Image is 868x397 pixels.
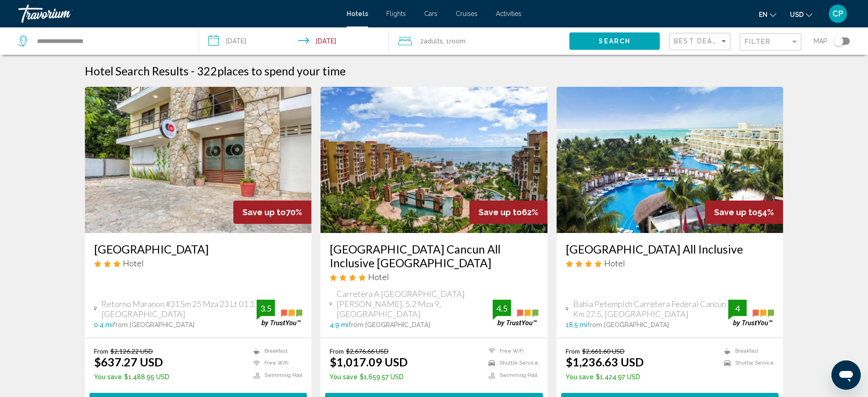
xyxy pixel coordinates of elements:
[814,35,827,48] span: Map
[674,38,728,46] mat-select: Sort by
[242,207,286,217] span: Save up to
[217,64,346,78] span: places to spend your time
[101,299,257,319] span: Retorno Maranon #31 Sm 25 Mza 23 Lt 01 3, [GEOGRAPHIC_DATA]
[347,10,368,17] a: Hotels
[94,373,122,381] span: You save
[674,37,722,45] span: Best Deals
[566,355,644,369] ins: $1,236.63 USD
[337,289,493,319] span: Carretera A [GEOGRAPHIC_DATA][PERSON_NAME]. 5.2 Mza 9, [GEOGRAPHIC_DATA]
[582,347,625,355] del: $2,661.60 USD
[566,258,774,268] div: 4 star Hotel
[587,321,669,328] span: from [GEOGRAPHIC_DATA]
[493,303,511,314] div: 4.5
[85,64,189,78] h1: Hotel Search Results
[348,321,430,328] span: from [GEOGRAPHIC_DATA]
[249,347,302,355] li: Breakfast
[479,207,522,217] span: Save up to
[386,10,406,17] a: Flights
[330,373,408,381] p: $1,659.57 USD
[199,27,389,55] button: Check-in date: Sep 21, 2025 Check-out date: Sep 27, 2025
[197,64,346,78] h2: 322
[94,321,113,328] span: 0.4 mi
[566,347,580,355] span: From
[759,11,768,18] span: en
[831,360,861,390] iframe: Botón para iniciar la ventana de mensajería
[249,360,302,367] li: Free WiFi
[330,242,538,270] a: [GEOGRAPHIC_DATA] Cancun All Inclusive [GEOGRAPHIC_DATA]
[728,300,774,327] img: trustyou-badge.svg
[566,373,644,381] p: $1,424.97 USD
[832,9,843,18] span: CP
[368,272,389,282] span: Hotel
[728,303,747,314] div: 4
[330,272,538,282] div: 4 star Hotel
[599,38,631,45] span: Search
[346,347,389,355] del: $2,676.66 USD
[714,207,758,217] span: Save up to
[389,27,570,55] button: Travelers: 2 adults, 0 children
[566,321,587,328] span: 18.5 mi
[420,35,443,48] span: 2
[566,373,594,381] span: You save
[94,373,169,381] p: $1,488.95 USD
[484,371,538,379] li: Swimming Pool
[249,371,302,379] li: Swimming Pool
[424,10,437,17] a: Cars
[826,4,850,23] button: User Menu
[330,321,348,328] span: 4.9 mi
[233,201,311,224] div: 70%
[94,347,108,355] span: From
[94,242,303,256] a: [GEOGRAPHIC_DATA]
[449,37,466,45] span: Room
[720,347,774,355] li: Breakfast
[740,33,801,52] button: Filter
[113,321,195,328] span: from [GEOGRAPHIC_DATA]
[557,87,784,233] img: Hotel image
[94,355,163,369] ins: $637.27 USD
[257,303,275,314] div: 3.5
[484,347,538,355] li: Free WiFi
[94,258,303,268] div: 3 star Hotel
[321,87,547,233] img: Hotel image
[85,87,312,233] img: Hotel image
[566,242,774,256] a: [GEOGRAPHIC_DATA] All Inclusive
[484,360,538,367] li: Shuttle Service
[330,373,358,381] span: You save
[424,37,443,45] span: Adults
[759,8,776,21] button: Change language
[604,258,625,268] span: Hotel
[456,10,478,17] a: Cruises
[18,5,337,23] a: Travorium
[790,11,804,18] span: USD
[790,8,812,21] button: Change currency
[720,360,774,367] li: Shuttle Service
[330,347,344,355] span: From
[496,10,521,17] a: Activities
[257,300,302,327] img: trustyou-badge.svg
[443,35,466,48] span: , 1
[493,300,538,327] img: trustyou-badge.svg
[569,32,660,49] button: Search
[705,201,783,224] div: 54%
[110,347,153,355] del: $2,126.22 USD
[827,37,850,45] button: Toggle map
[123,258,144,268] span: Hotel
[745,38,771,45] span: Filter
[191,64,195,78] span: -
[330,355,408,369] ins: $1,017.09 USD
[573,299,729,319] span: Bahia Petempich Carretera Federal Cancún Km 27.5, [GEOGRAPHIC_DATA]
[469,201,547,224] div: 62%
